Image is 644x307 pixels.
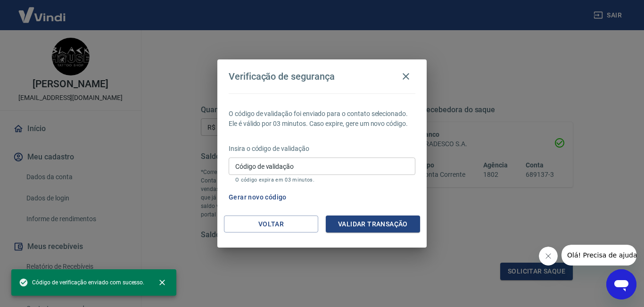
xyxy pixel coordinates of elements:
iframe: Botão para abrir a janela de mensagens [606,269,636,299]
iframe: Mensagem da empresa [561,245,636,266]
p: O código de validação foi enviado para o contato selecionado. Ele é válido por 03 minutos. Caso e... [229,109,415,129]
p: O código expira em 03 minutos. [235,177,409,183]
span: Olá! Precisa de ajuda? [6,7,79,14]
h4: Verificação de segurança [229,71,335,82]
button: close [152,272,173,293]
button: Voltar [224,216,318,233]
p: Insira o código de validação [229,144,415,154]
button: Validar transação [326,216,420,233]
button: Gerar novo código [225,189,290,206]
iframe: Fechar mensagem [539,247,558,266]
span: Código de verificação enviado com sucesso. [19,278,144,287]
